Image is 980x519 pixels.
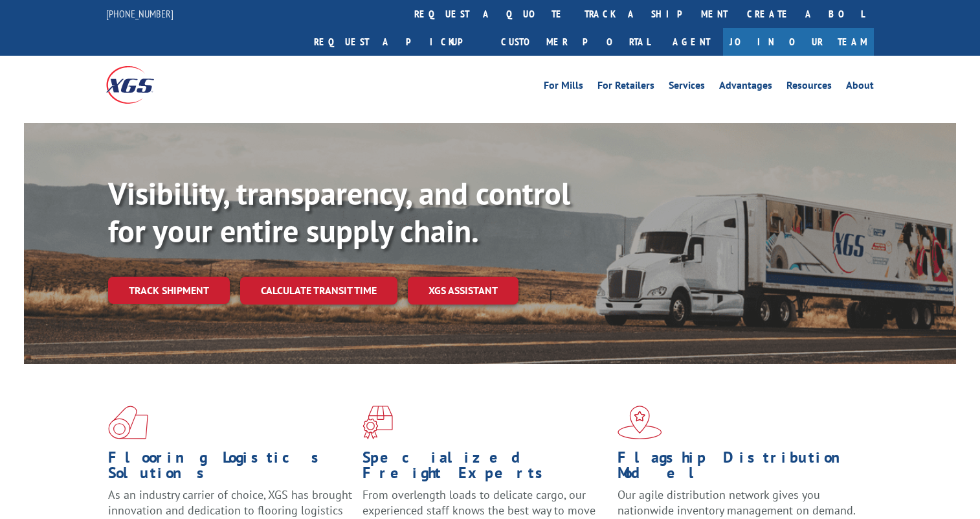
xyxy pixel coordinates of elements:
img: xgs-icon-total-supply-chain-intelligence-red [108,406,148,439]
img: xgs-icon-flagship-distribution-model-red [618,406,662,439]
a: Track shipment [108,277,230,304]
a: [PHONE_NUMBER] [106,7,173,20]
a: Services [669,80,705,95]
h1: Specialized Freight Experts [362,450,607,487]
b: Visibility, transparency, and control for your entire supply chain. [108,173,570,251]
h1: Flagship Distribution Model [618,450,862,487]
a: Customer Portal [491,28,660,56]
h1: Flooring Logistics Solutions [108,450,353,487]
a: Advantages [719,80,772,95]
a: Request a pickup [304,28,491,56]
a: About [846,80,874,95]
a: Resources [786,80,832,95]
span: Our agile distribution network gives you nationwide inventory management on demand. [618,487,856,518]
img: xgs-icon-focused-on-flooring-red [362,406,393,439]
a: Join Our Team [723,28,874,56]
a: For Retailers [597,80,654,95]
a: XGS ASSISTANT [408,277,518,305]
a: Agent [660,28,723,56]
a: For Mills [544,80,583,95]
a: Calculate transit time [240,277,397,305]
